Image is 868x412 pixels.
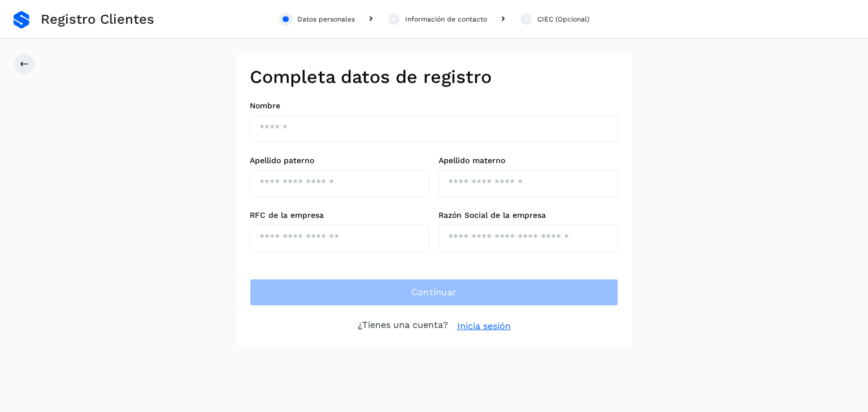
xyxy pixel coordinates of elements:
[411,286,457,299] span: Continuar
[439,211,618,220] label: Razón Social de la empresa
[297,14,355,24] div: Datos personales
[250,211,429,220] label: RFC de la empresa
[250,66,618,87] h2: Completa datos de registro
[41,11,154,28] span: Registro Clientes
[250,156,429,165] label: Apellido paterno
[439,156,618,165] label: Apellido materno
[250,279,618,306] button: Continuar
[537,14,589,24] div: CIEC (Opcional)
[250,101,618,111] label: Nombre
[457,319,511,333] a: Inicia sesión
[358,319,448,333] p: ¿Tienes una cuenta?
[405,14,487,24] div: Información de contacto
